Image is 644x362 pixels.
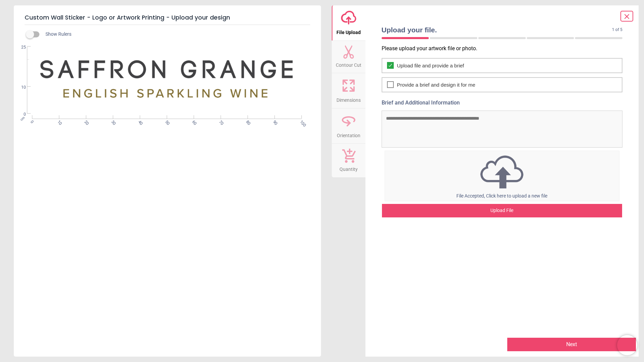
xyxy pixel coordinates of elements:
[218,119,222,124] span: 70
[83,119,87,124] span: 20
[298,119,303,124] span: 100
[56,119,60,124] span: 10
[110,119,114,124] span: 30
[507,338,636,351] button: Next
[20,116,26,122] span: cm
[385,153,619,190] img: upload icon
[25,11,310,25] h5: Custom Wall Sticker - Logo or Artwork Printing - Upload your design
[332,144,365,177] button: Quantity
[612,27,622,33] span: 1 of 5
[29,119,34,124] span: 0
[271,119,276,124] span: 90
[164,119,168,124] span: 50
[397,62,464,69] span: Upload file and provide a brief
[340,163,358,173] span: Quantity
[245,119,249,124] span: 80
[336,26,361,36] span: File Upload
[382,99,623,107] label: Brief and Additional Information
[382,45,628,52] p: Please upload your artwork file or photo.
[382,25,612,35] span: Upload your file.
[332,5,365,40] button: File Upload
[456,193,547,199] span: File Accepted, Click here to upload a new file
[397,81,476,88] span: Provide a brief and design it for me
[137,119,141,124] span: 40
[13,44,26,50] span: 25
[30,30,321,38] div: Show Rulers
[332,73,365,108] button: Dimensions
[336,94,361,104] span: Dimensions
[13,112,26,117] span: 0
[617,335,637,355] iframe: Brevo live chat
[332,41,365,73] button: Contour Cut
[382,204,622,217] div: Upload File
[191,119,195,124] span: 60
[332,109,365,144] button: Orientation
[13,85,26,90] span: 10
[337,129,360,139] span: Orientation
[336,59,361,69] span: Contour Cut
